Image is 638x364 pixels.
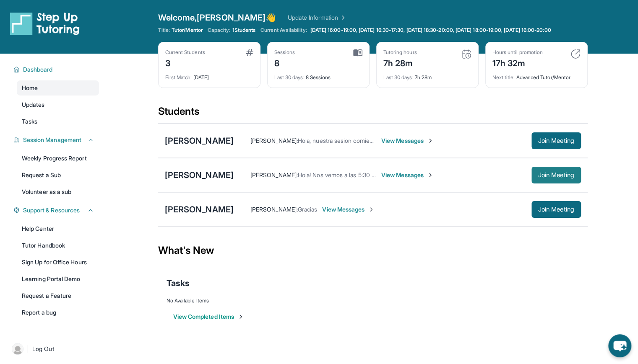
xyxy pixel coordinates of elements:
span: Capacity: [208,27,231,34]
img: Chevron-Right [368,206,375,213]
div: Hours until promotion [492,49,543,56]
div: 17h 32m [492,56,543,69]
a: Weekly Progress Report [17,151,99,166]
span: Session Management [23,136,81,144]
span: Title: [158,27,170,34]
img: user-img [12,343,23,355]
a: Request a Sub [17,168,99,183]
div: 7h 28m [383,56,417,69]
span: Home [22,84,38,92]
img: Chevron-Right [427,172,434,178]
div: Students [158,105,588,123]
div: Tutoring hours [383,49,417,56]
span: Gracias [298,206,318,213]
span: Next title : [492,74,515,80]
span: View Messages [381,171,434,179]
div: No Available Items [167,297,579,304]
div: [PERSON_NAME] [165,204,234,215]
img: card [570,49,581,59]
span: [PERSON_NAME] : [250,137,298,144]
div: [DATE] [165,69,253,81]
span: Hola! Nos vemos a las 5:30 [DATE]. Aquí está el enlace para el learning portal: [298,171,503,178]
span: [DATE] 16:00-19:00, [DATE] 16:30-17:30, [DATE] 18:30-20:00, [DATE] 18:00-19:00, [DATE] 16:00-20:00 [310,27,551,34]
span: Last 30 days : [274,74,305,80]
span: Current Availability: [260,27,307,34]
div: [PERSON_NAME] [165,169,234,181]
span: Updates [22,101,45,109]
a: Sign Up for Office Hours [17,255,99,270]
div: 3 [165,56,205,69]
img: card [246,49,253,56]
a: Update Information [288,13,346,22]
a: Help Center [17,221,99,236]
div: [PERSON_NAME] [165,135,234,147]
button: View Completed Items [173,312,244,321]
span: Dashboard [23,65,53,74]
span: Log Out [32,345,54,353]
a: Volunteer as a sub [17,184,99,199]
span: Join Meeting [538,173,574,178]
a: Tasks [17,114,99,129]
span: Hola, nuestra sesion comienza en menos de media hora. Aqui esta el enlace: [URL][DOMAIN_NAME] [298,137,564,144]
span: 1 Students [232,27,255,34]
img: card [353,49,362,57]
div: Current Students [165,49,205,56]
a: Tutor Handbook [17,238,99,253]
div: 8 [274,56,295,69]
a: Report a bug [17,305,99,320]
span: Support & Resources [23,206,80,214]
span: First Match : [165,74,192,80]
a: [DATE] 16:00-19:00, [DATE] 16:30-17:30, [DATE] 18:30-20:00, [DATE] 18:00-19:00, [DATE] 16:00-20:00 [309,27,553,34]
span: Tutor/Mentor [172,27,203,34]
button: Join Meeting [531,201,581,218]
div: Sessions [274,49,295,56]
a: Updates [17,97,99,112]
span: Tasks [167,277,190,289]
span: Join Meeting [538,207,574,212]
span: [PERSON_NAME] : [250,171,298,178]
button: chat-button [608,334,631,357]
span: Tasks [22,117,37,126]
a: Request a Feature [17,288,99,303]
img: logo [10,12,80,35]
button: Join Meeting [531,167,581,183]
span: Join Meeting [538,138,574,143]
span: | [27,344,29,354]
div: 8 Sessions [274,69,362,81]
img: Chevron Right [338,13,346,22]
span: [PERSON_NAME] : [250,206,298,213]
button: Dashboard [20,65,94,74]
button: Session Management [20,136,94,144]
a: Home [17,80,99,96]
span: Welcome, [PERSON_NAME] 👋 [158,12,276,23]
div: Advanced Tutor/Mentor [492,69,581,81]
button: Support & Resources [20,206,94,214]
img: card [461,49,471,59]
img: Chevron-Right [427,137,434,144]
span: Last 30 days : [383,74,414,80]
div: What's New [158,232,588,269]
button: Join Meeting [531,132,581,149]
span: View Messages [322,205,375,214]
a: Learning Portal Demo [17,271,99,287]
a: |Log Out [8,340,99,358]
div: 7h 28m [383,69,471,81]
span: View Messages [381,137,434,145]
